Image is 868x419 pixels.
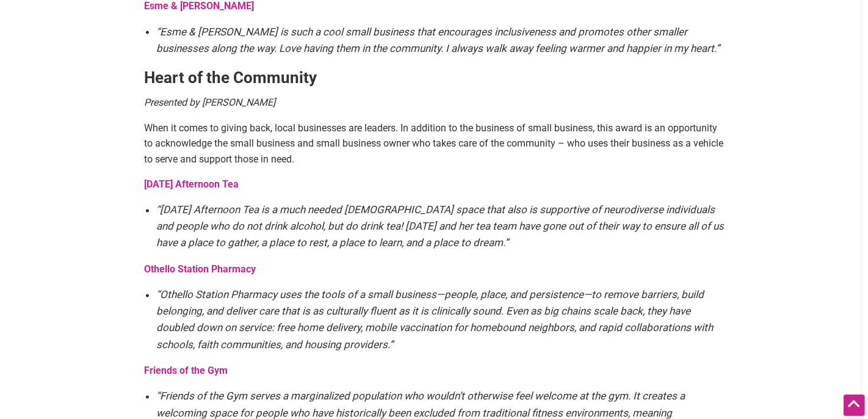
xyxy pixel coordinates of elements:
[144,264,256,275] a: Othello Station Pharmacy
[844,395,865,416] div: Scroll Back to Top
[144,97,275,108] em: Presented by [PERSON_NAME]
[144,365,228,377] a: Friends of the Gym
[156,289,713,351] em: “Othello Station Pharmacy uses the tools of a small business—people, place, and persistence—to re...
[144,178,239,190] a: [DATE] Afternoon Tea
[144,68,317,87] strong: Heart of the Community
[156,26,720,54] em: “Esme & [PERSON_NAME] is such a cool small business that encourages inclusiveness and promotes ot...
[156,204,724,249] em: “[DATE] Afternoon Tea is a much needed [DEMOGRAPHIC_DATA] space that also is supportive of neurod...
[144,120,724,167] p: When it comes to giving back, local businesses are leaders. In addition to the business of small ...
